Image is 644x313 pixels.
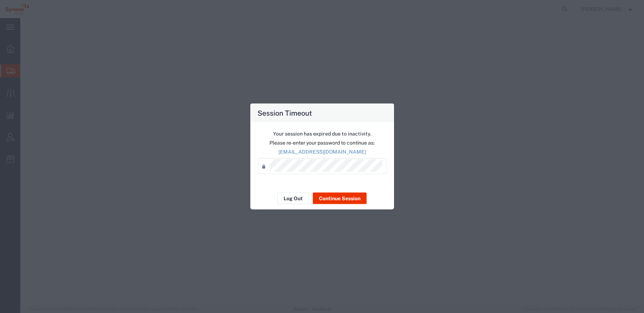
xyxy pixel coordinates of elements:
[258,139,386,147] p: Please re-enter your password to continue as:
[313,193,367,204] button: Continue Session
[277,193,309,204] button: Log Out
[258,108,312,118] h4: Session Timeout
[258,130,386,138] p: Your session has expired due to inactivity.
[258,148,386,156] p: [EMAIL_ADDRESS][DOMAIN_NAME]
